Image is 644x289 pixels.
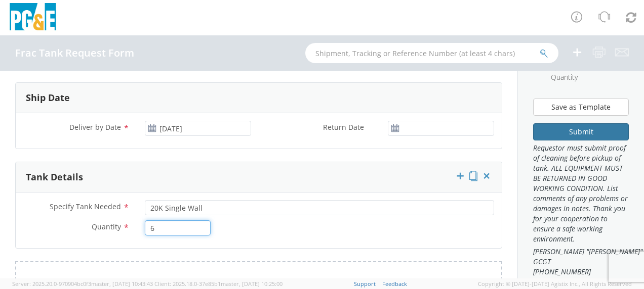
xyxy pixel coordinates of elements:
[551,62,617,72] span: Specify Tank Needed
[478,280,632,288] span: Copyright © [DATE]-[DATE] Agistix Inc., All Rights Reserved
[533,99,629,116] button: Save as Template
[50,202,121,211] span: Specify Tank Needed
[551,72,578,82] span: Quantity
[91,280,153,287] span: master, [DATE] 10:43:43
[26,172,83,182] h3: Tank Details
[533,143,629,244] span: Requestor must submit proof of cleaning before pickup of tank. ALL EQUIPMENT MUST BE RETURNED IN ...
[69,122,121,132] span: Deliver by Date
[154,280,283,287] span: Client: 2025.18.0-37e85b1
[15,47,134,59] h4: Frac Tank Request Form
[533,123,629,140] button: Submit
[12,280,153,287] span: Server: 2025.20.0-970904bc0f3
[26,93,70,103] h3: Ship Date
[382,280,407,287] a: Feedback
[305,43,558,63] input: Shipment, Tracking or Reference Number (at least 4 chars)
[354,280,376,287] a: Support
[92,222,121,231] span: Quantity
[221,280,283,287] span: master, [DATE] 10:25:00
[8,3,58,33] img: pge-logo-06675f144f4cfa6a6814.png
[323,122,364,132] span: Return Date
